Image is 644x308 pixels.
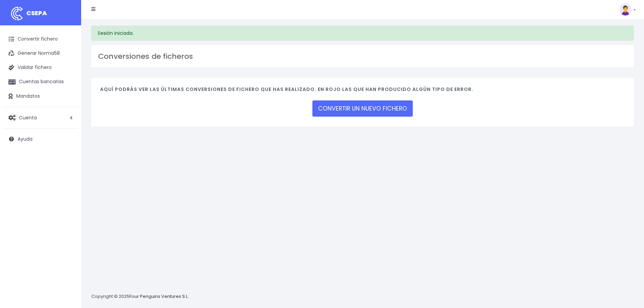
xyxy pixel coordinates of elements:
a: Ayuda [3,132,78,146]
p: Copyright © 2025 . [91,293,190,300]
img: logo [8,5,25,22]
a: Validar fichero [3,61,78,75]
span: Ayuda [18,136,32,142]
a: Convertir fichero [3,32,78,46]
span: CSEPA [26,9,47,17]
a: Cuentas bancarias [3,75,78,89]
img: profile [619,3,631,16]
a: Four Penguins Ventures S.L. [129,293,189,300]
div: Sesión iniciada. [91,26,634,41]
span: Cuenta [19,114,37,121]
h4: Aquí podrás ver las últimas conversiones de fichero que has realizado. En rojo las que han produc... [100,87,625,96]
a: Mandatos [3,89,78,103]
a: CONVERTIR UN NUEVO FICHERO [312,100,413,117]
h3: Conversiones de ficheros [98,52,627,61]
a: Cuenta [3,111,78,125]
a: Generar Norma58 [3,46,78,61]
